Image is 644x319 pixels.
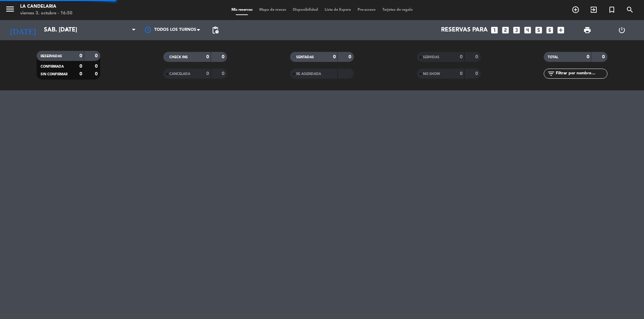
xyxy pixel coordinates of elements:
[626,6,634,14] i: search
[547,70,555,78] i: filter_list
[490,26,499,34] i: looks_one
[545,26,554,34] i: looks_6
[441,27,488,33] span: Reservas para
[333,55,336,59] strong: 0
[95,72,99,76] strong: 0
[501,26,510,34] i: looks_two
[296,56,314,59] span: SENTADAS
[169,72,190,76] span: CANCELADA
[20,10,72,17] div: viernes 3. octubre - 16:50
[555,70,607,77] input: Filtrar por nombre...
[590,6,598,14] i: exit_to_app
[556,26,565,34] i: add_box
[548,56,558,59] span: TOTAL
[169,56,188,59] span: CHECK INS
[608,6,616,14] i: turned_in_not
[423,56,439,59] span: SERVIDAS
[348,55,353,59] strong: 0
[572,6,580,14] i: add_circle_outline
[206,55,209,59] strong: 0
[423,72,440,76] span: NO SHOW
[534,26,543,34] i: looks_5
[354,8,379,12] span: Pre-acceso
[41,55,62,58] span: RESERVADAS
[5,4,15,16] button: menu
[95,64,99,69] strong: 0
[206,71,209,76] strong: 0
[256,8,289,12] span: Mapa de mesas
[379,8,416,12] span: Tarjetas de regalo
[211,26,219,34] span: pending_actions
[512,26,521,34] i: looks_3
[228,8,256,12] span: Mis reservas
[41,65,64,68] span: CONFIRMADA
[321,8,354,12] span: Lista de Espera
[604,20,639,40] div: LOG OUT
[79,72,82,76] strong: 0
[475,55,479,59] strong: 0
[5,23,41,37] i: [DATE]
[523,26,532,34] i: looks_4
[95,54,99,58] strong: 0
[222,55,226,59] strong: 0
[587,55,589,59] strong: 0
[296,72,321,76] span: RE AGENDADA
[618,26,626,34] i: power_settings_new
[62,26,70,34] i: arrow_drop_down
[79,64,82,69] strong: 0
[222,71,226,76] strong: 0
[5,4,15,14] i: menu
[460,55,463,59] strong: 0
[289,8,321,12] span: Disponibilidad
[79,54,82,58] strong: 0
[41,73,67,76] span: SIN CONFIRMAR
[602,55,606,59] strong: 0
[460,71,463,76] strong: 0
[475,71,479,76] strong: 0
[583,26,591,34] span: print
[20,3,72,10] div: LA CANDELARIA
